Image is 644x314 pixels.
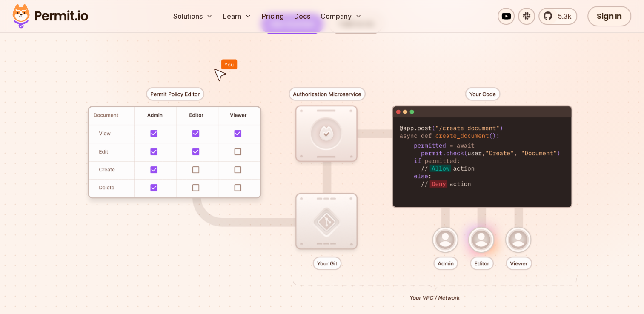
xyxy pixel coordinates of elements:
span: 5.3k [553,11,571,21]
a: 5.3k [538,8,577,25]
a: Pricing [258,8,287,25]
button: Company [317,8,365,25]
a: Docs [291,8,314,25]
img: Permit logo [9,2,92,31]
button: Solutions [170,8,216,25]
a: Sign In [587,6,631,26]
button: Learn [220,8,255,25]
